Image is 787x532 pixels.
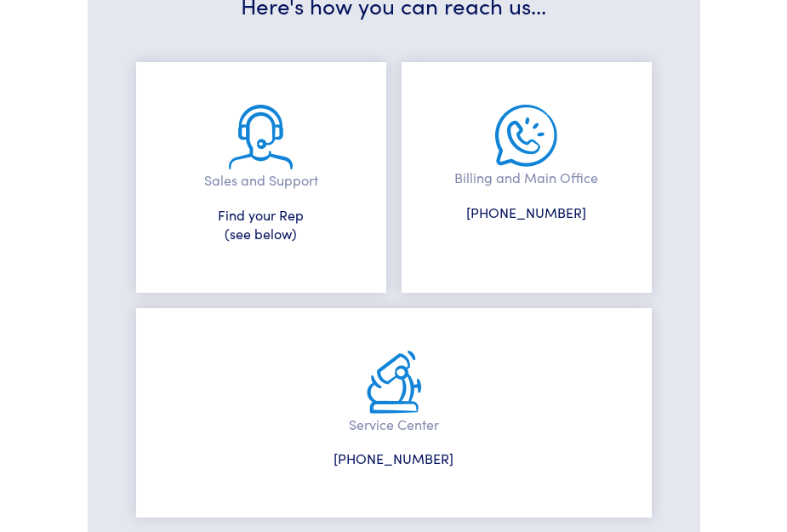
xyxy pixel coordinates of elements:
img: main-office.png [495,105,557,167]
img: service.png [367,351,421,414]
h6: [PHONE_NUMBER] [444,203,609,221]
p: Billing and Main Office [444,167,609,189]
p: Service Center [179,414,609,436]
p: Sales and Support [179,169,344,192]
img: sales-and-support.png [229,105,293,169]
h6: Find your Rep (see below) [179,205,344,243]
h6: [PHONE_NUMBER] [179,449,609,467]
